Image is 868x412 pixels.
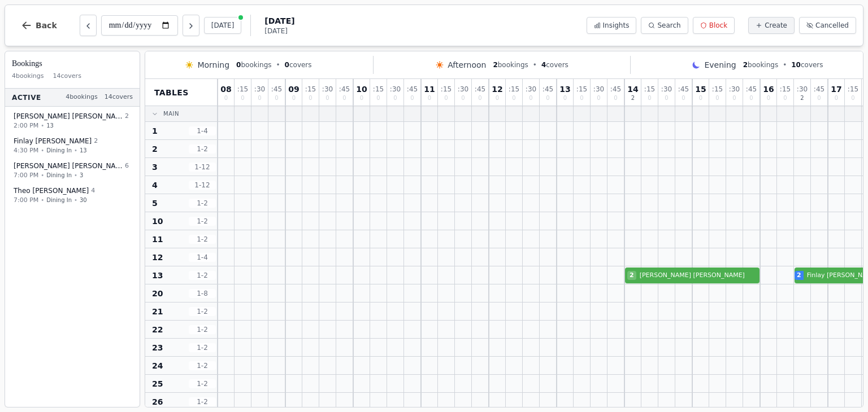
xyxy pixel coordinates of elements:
span: 0 [224,95,228,101]
span: 14 covers [53,72,81,81]
span: 1 - 8 [189,289,216,298]
span: : 30 [458,86,468,93]
span: 2 [125,112,129,121]
span: : 30 [254,86,265,93]
span: 0 [732,95,736,101]
span: 4 bookings [12,72,44,81]
span: : 30 [797,86,808,93]
span: : 15 [780,86,791,93]
span: 10 [791,61,801,69]
span: 0 [715,95,719,101]
span: • [276,60,280,69]
span: 2 [797,271,801,280]
span: Theo [PERSON_NAME] [14,186,89,195]
span: 1 - 2 [189,144,216,154]
span: : 30 [390,86,401,93]
h3: Bookings [12,58,133,69]
span: 0 [496,95,499,101]
span: • [41,196,44,204]
span: 4 [91,186,95,196]
span: 1 - 2 [189,397,216,406]
span: 0 [665,95,668,101]
span: Create [765,21,787,30]
span: covers [791,60,823,69]
span: 1 [152,125,158,137]
span: 1 - 2 [189,379,216,388]
span: 17 [831,85,841,93]
span: 16 [763,85,774,93]
span: 4:30 PM [14,146,38,155]
span: : 30 [593,86,604,93]
span: 0 [410,95,414,101]
span: Evening [704,59,736,71]
span: 0 [285,61,289,69]
span: : 15 [509,86,519,93]
span: 0 [342,95,346,101]
span: 1 - 2 [189,217,216,226]
span: 20 [152,288,163,299]
span: 0 [817,95,821,101]
span: Tables [154,87,189,98]
span: 25 [152,378,163,389]
span: : 45 [339,86,350,93]
span: bookings [743,60,778,69]
span: 1 - 12 [189,181,216,190]
span: • [783,60,787,69]
span: : 15 [237,86,248,93]
span: 0 [428,95,431,101]
span: : 15 [305,86,316,93]
button: Theo [PERSON_NAME]47:00 PM•Dining In•30 [7,182,137,209]
span: 4 bookings [66,93,98,102]
span: Dining In [46,146,72,155]
span: 0 [648,95,651,101]
span: Afternoon [448,59,486,71]
span: 2 [800,95,804,101]
button: Back [12,12,66,39]
span: 0 [597,95,600,101]
span: • [41,146,44,155]
span: 0 [241,95,244,101]
span: 23 [152,342,163,353]
span: 0 [444,95,448,101]
span: : 45 [610,86,621,93]
span: 13 [46,121,54,130]
span: 2:00 PM [14,121,38,130]
span: : 15 [576,86,587,93]
span: Back [36,21,57,29]
span: 7:00 PM [14,170,38,180]
span: 0 [851,95,854,101]
span: 09 [288,85,299,93]
span: • [41,171,44,179]
span: 14 [627,85,638,93]
span: 0 [835,95,838,101]
span: : 45 [542,86,553,93]
span: • [74,196,77,204]
span: 0 [325,95,329,101]
span: : 30 [729,86,740,93]
span: [DATE] [264,27,294,36]
button: Block [693,17,735,34]
span: 1 - 2 [189,361,216,370]
button: [PERSON_NAME] [PERSON_NAME]67:00 PM•Dining In•3 [7,157,137,184]
button: Previous day [80,15,97,36]
span: 0 [393,95,397,101]
span: 0 [309,95,312,101]
span: 0 [292,95,296,101]
span: Insights [603,21,630,30]
span: 0 [275,95,278,101]
span: 26 [152,396,163,407]
span: 13 [80,146,87,155]
span: 21 [152,306,163,317]
span: Finlay [PERSON_NAME] [14,137,92,146]
span: 5 [152,198,158,209]
span: 13 [152,270,163,281]
span: 0 [783,95,787,101]
button: Create [748,17,795,34]
span: 0 [529,95,532,101]
span: 0 [749,95,753,101]
button: Cancelled [799,17,856,34]
span: 3 [80,171,83,179]
span: Cancelled [815,21,849,30]
span: 1 - 4 [189,126,216,135]
span: : 15 [644,86,655,93]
